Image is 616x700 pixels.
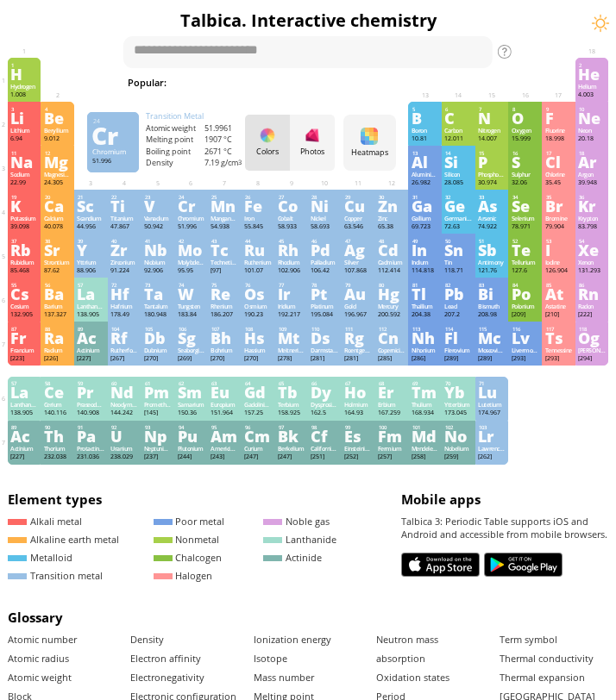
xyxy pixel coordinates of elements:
[378,266,405,274] div: 112.414
[546,238,573,245] div: 53
[77,215,104,222] div: Scandium
[204,147,263,157] div: 2671 °C
[146,123,204,134] div: Atomic weight
[512,155,539,169] div: S
[444,243,472,257] div: Sn
[11,282,38,289] div: 55
[512,222,539,230] div: 78.971
[44,215,72,222] div: Calcium
[146,111,262,122] div: Transition Metal
[44,178,72,186] div: 24.305
[344,243,372,257] div: Ag
[478,222,506,230] div: 74.922
[412,178,439,186] div: 26.982
[278,243,305,257] div: Rh
[412,171,439,178] div: Aluminium
[145,194,172,201] div: 23
[244,199,272,213] div: Fe
[378,243,405,257] div: Cd
[178,287,205,301] div: W
[110,287,138,301] div: Hf
[254,633,331,646] a: Ionization energy
[578,215,606,222] div: Krypton
[545,134,573,142] div: 18.998
[144,199,172,213] div: V
[44,199,72,213] div: Ca
[211,282,238,289] div: 75
[444,222,472,230] div: 72.63
[77,287,104,301] div: La
[238,158,242,166] sup: 3
[204,158,263,168] div: 7.19 g/cm
[379,238,405,245] div: 48
[211,194,238,201] div: 25
[130,671,204,684] a: Electronegativity
[444,259,472,266] div: Tin
[578,266,606,274] div: 131.293
[45,106,72,113] div: 4
[92,157,134,165] div: 51.996
[378,287,405,301] div: Hg
[11,150,38,157] div: 11
[546,194,573,201] div: 35
[546,282,573,289] div: 85
[478,266,506,274] div: 121.76
[578,199,606,213] div: Kr
[444,171,472,178] div: Silicon
[579,62,606,69] div: 2
[10,222,38,230] div: 39.098
[579,150,606,157] div: 18
[178,259,205,266] div: Molybdenum
[146,134,204,145] div: Melting point
[412,238,439,245] div: 49
[311,282,338,289] div: 78
[512,282,539,289] div: 84
[444,155,472,169] div: Si
[244,266,272,274] div: 101.07
[178,243,205,257] div: Mo
[412,215,439,222] div: Gallium
[8,551,72,564] a: Metalloid
[412,111,439,125] div: B
[110,259,138,266] div: Zirconium
[128,72,192,97] div: Popular:
[130,652,201,665] a: Electron affinity
[254,652,287,665] a: Isotope
[211,259,238,266] div: Technetium
[512,150,539,157] div: 16
[178,215,205,222] div: Chromium
[245,282,272,289] div: 76
[263,551,322,564] a: Actinide
[10,266,38,274] div: 85.468
[578,134,606,142] div: 20.18
[478,111,506,125] div: N
[545,215,573,222] div: Bromine
[244,243,272,257] div: Ru
[8,533,119,546] a: Alkaline earth metal
[278,222,305,230] div: 58.933
[578,127,606,134] div: Neon
[545,243,573,257] div: I
[45,282,72,289] div: 56
[4,9,612,32] h1: Talbica. Interactive chemistry
[412,106,439,113] div: 5
[512,171,539,178] div: Sulphur
[578,111,606,125] div: Ne
[578,178,606,186] div: 39.948
[245,194,272,201] div: 26
[91,128,133,142] div: Cr
[500,671,585,684] a: Thermal expansion
[154,569,213,582] a: Halogen
[78,238,104,245] div: 39
[211,222,238,230] div: 54.938
[44,266,72,274] div: 87.62
[512,134,539,142] div: 15.999
[179,238,205,245] div: 42
[111,282,138,289] div: 72
[111,194,138,201] div: 22
[78,282,104,289] div: 57
[204,123,263,134] div: 51.9961
[345,238,372,245] div: 47
[110,243,138,257] div: Zr
[345,194,372,201] div: 29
